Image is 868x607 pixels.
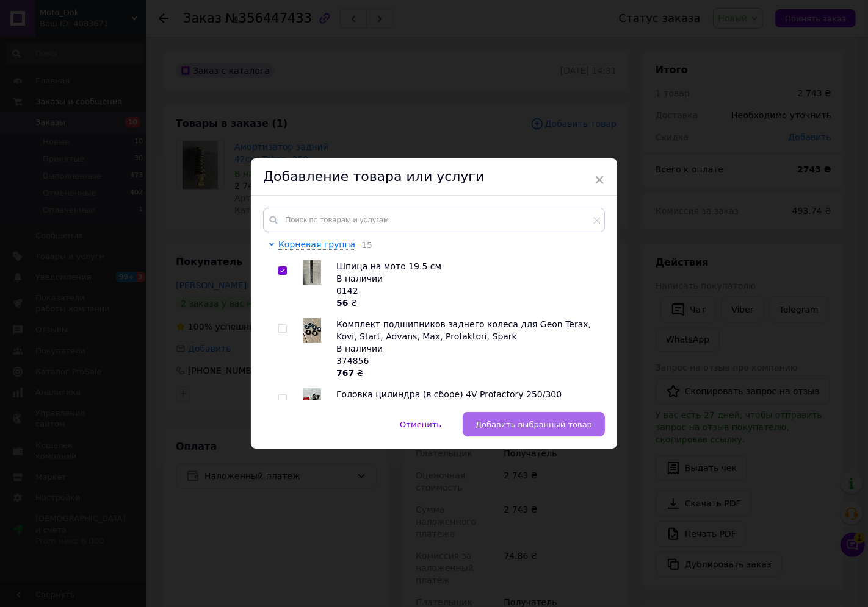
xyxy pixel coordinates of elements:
[303,388,321,413] img: Головка цилиндра (в сборе) 4V Profactory 250/300 (тюнинг, 4 клапана) Kovi start Lait BsE J10 Spar...
[476,420,592,429] span: Добавить выбранный товар
[303,260,321,285] img: Шпица на мото 19.5 см
[336,261,441,271] span: Шпица на мото 19.5 см
[251,158,617,196] div: Добавление товара или услуги
[278,240,355,249] span: Корневая группа
[336,319,591,341] span: Комплект подшипников заднего колеса для Geon Terax, Kovi, Start, Advans, Max, Profaktori, Spark
[336,272,598,285] div: В наличии
[463,412,605,436] button: Добавить выбранный товар
[594,169,605,190] span: ×
[303,318,321,343] img: Комплект подшипников заднего колеса для Geon Terax, Kovi, Start, Advans, Max, Profaktori, Spark
[336,389,570,411] span: Головка цилиндра (в сборе) 4V Profactory 250/300 (тюнинг, 4 клапана) Kovi start Lait BsE J10 Spar...
[336,298,348,308] b: 56
[336,356,369,366] span: 374856
[336,368,354,378] b: 767
[387,412,454,436] button: Отменить
[336,367,598,379] div: ₴
[336,286,358,296] span: 0142
[336,297,598,309] div: ₴
[400,420,441,429] span: Отменить
[336,343,598,355] div: В наличии
[263,208,605,232] input: Поиск по товарам и услугам
[355,240,372,250] span: 15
